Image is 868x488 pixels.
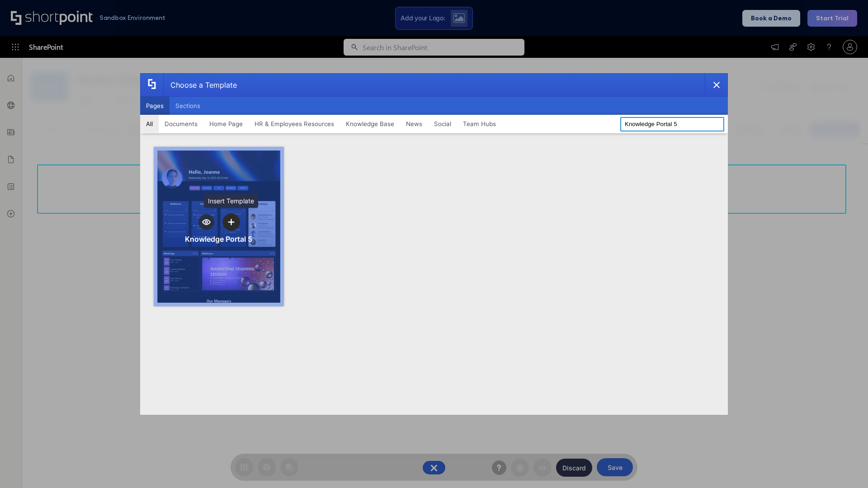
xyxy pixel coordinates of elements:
[159,115,203,133] button: Documents
[140,115,159,133] button: All
[140,73,728,415] div: template selector
[163,74,237,96] div: Choose a Template
[400,115,428,133] button: News
[823,445,868,488] iframe: Chat Widget
[340,115,400,133] button: Knowledge Base
[428,115,457,133] button: Social
[185,235,252,244] div: Knowledge Portal 5
[170,97,206,115] button: Sections
[140,97,170,115] button: Pages
[620,117,724,131] input: Search
[457,115,502,133] button: Team Hubs
[203,115,249,133] button: Home Page
[249,115,340,133] button: HR & Employees Resources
